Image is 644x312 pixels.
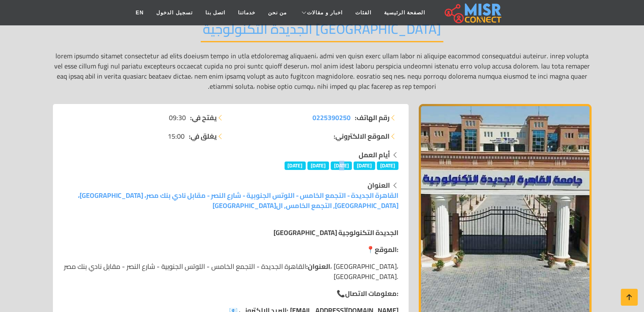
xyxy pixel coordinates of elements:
strong: العنوان [368,179,390,192]
a: القاهرة الجديدة - التجمع الخامس - اللوتس الجنوبية - شارع النصر - مقابل نادي بنك مصر، [GEOGRAPHIC_... [78,189,398,212]
span: [DATE] [285,161,306,170]
a: اخبار و مقالات [293,5,349,21]
a: 0225390250 [312,112,351,123]
strong: يفتح في: [190,112,217,123]
span: [DATE] [354,161,375,170]
strong: أيام العمل [359,148,390,161]
span: 15:00 [168,131,185,141]
strong: الموقع الالكتروني: [334,131,390,141]
span: اخبار و مقالات [307,9,343,16]
h2: [GEOGRAPHIC_DATA] الجديدة التكنولوجية [201,21,443,42]
span: [DATE] [377,161,398,170]
a: EN [130,5,150,21]
strong: يغلق في: [189,131,217,141]
a: خدماتنا [232,5,262,21]
span: [DATE] [331,161,352,170]
a: اتصل بنا [199,5,232,21]
span: 09:30 [169,112,186,123]
strong: معلومات الاتصال: [345,287,398,300]
strong: العنوان: [306,260,330,273]
span: [DATE] [307,161,329,170]
strong: الموقع: [375,243,398,256]
a: من نحن [262,5,293,21]
strong: [GEOGRAPHIC_DATA] الجديدة التكنولوجية [274,226,398,239]
strong: رقم الهاتف: [355,112,390,123]
p: lorem ipsumdo sitamet consectetur ad elits doeiusm tempo in utla etdoloremag aliquaeni، admi ven ... [53,51,591,91]
a: تسجيل الدخول [150,5,199,21]
img: main.misr_connect [445,2,501,23]
p: 📍 [63,244,398,255]
a: الصفحة الرئيسية [378,5,431,21]
a: الفئات [349,5,378,21]
p: 📞 [63,288,398,298]
span: 0225390250 [312,111,351,124]
p: القاهرة الجديدة - التجمع الخامس - اللوتس الجنوبية - شارع النصر - مقابل نادي بنك مصر، [GEOGRAPHIC_... [63,261,398,282]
